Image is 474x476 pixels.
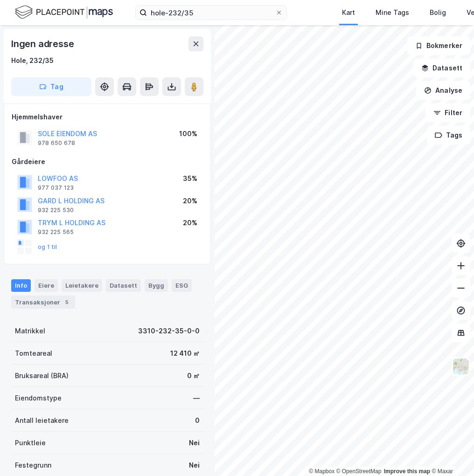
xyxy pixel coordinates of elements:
[38,228,74,236] div: 932 225 565
[12,111,203,123] div: Hjemmelshaver
[336,468,382,475] a: OpenStreetMap
[183,173,197,184] div: 35%
[11,296,75,309] div: Transaksjoner
[106,279,141,291] div: Datasett
[170,348,200,359] div: 12 410 ㎡
[407,36,470,55] button: Bokmerker
[183,217,197,228] div: 20%
[416,81,470,100] button: Analyse
[62,297,71,307] div: 5
[35,279,58,291] div: Eiere
[11,55,54,66] div: Hole, 232/35
[38,184,74,192] div: 977 037 123
[15,325,45,337] div: Matrikkel
[179,128,197,139] div: 100%
[15,415,69,426] div: Antall leietakere
[138,325,200,337] div: 3310-232-35-0-0
[11,36,76,51] div: Ingen adresse
[425,103,470,122] button: Filter
[189,437,200,448] div: Nei
[376,7,409,18] div: Mine Tags
[342,7,355,18] div: Kart
[38,207,74,214] div: 932 225 530
[189,460,200,471] div: Nei
[427,126,470,145] button: Tags
[430,7,446,18] div: Bolig
[15,460,51,471] div: Festegrunn
[15,393,62,404] div: Eiendomstype
[62,279,102,291] div: Leietakere
[12,156,203,167] div: Gårdeiere
[452,358,470,375] img: Z
[11,279,31,291] div: Info
[15,370,69,381] div: Bruksareal (BRA)
[183,195,197,207] div: 20%
[15,4,113,21] img: logo.f888ab2527a4732fd821a326f86c7f29.svg
[147,6,275,20] input: Søk på adresse, matrikkel, gårdeiere, leietakere eller personer
[15,437,46,448] div: Punktleie
[427,431,474,476] div: Kontrollprogram for chat
[172,279,192,291] div: ESG
[193,393,200,404] div: —
[187,370,200,381] div: 0 ㎡
[11,77,91,96] button: Tag
[38,139,75,147] div: 978 650 678
[413,59,470,77] button: Datasett
[384,468,430,475] a: Improve this map
[145,279,168,291] div: Bygg
[427,431,474,476] iframe: Chat Widget
[15,348,52,359] div: Tomteareal
[195,415,200,426] div: 0
[309,468,335,475] a: Mapbox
